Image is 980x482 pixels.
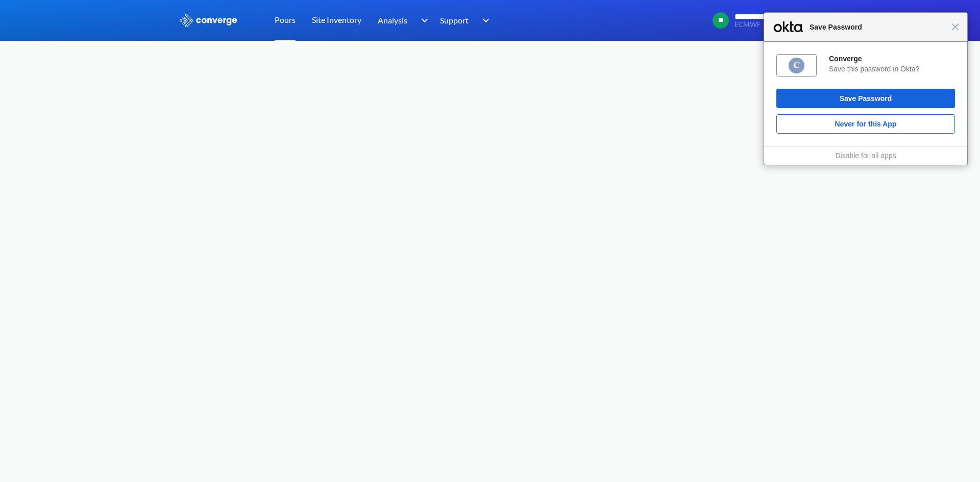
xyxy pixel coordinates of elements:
[951,23,959,31] span: Close
[378,14,407,27] span: Analysis
[734,21,785,29] span: ECMWF
[776,114,955,134] button: Never for this App
[804,21,951,33] span: Save Password
[835,151,896,160] a: Disable for all apps
[440,14,469,27] span: Support
[179,14,238,27] img: logo_ewhite.svg
[829,64,955,73] div: Save this password in Okta?
[776,89,955,108] button: Save Password
[476,14,492,27] img: downArrow.svg
[414,14,431,27] img: downArrow.svg
[788,57,805,74] img: wqN7CQcAAAAASUVORK5CYII=
[829,54,955,63] div: Converge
